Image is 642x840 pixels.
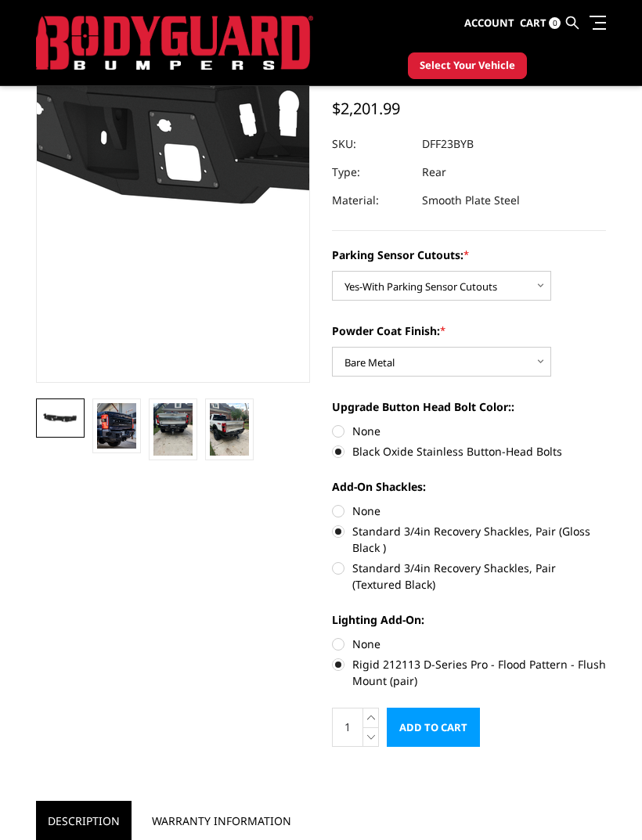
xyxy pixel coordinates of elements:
input: Add to Cart [387,708,480,747]
img: 2023-2025 Ford F250-350-450-A2 Series-Rear Bumper [210,403,249,456]
span: Account [464,16,514,30]
dt: SKU: [332,130,410,158]
label: Add-On Shackles: [332,478,606,495]
label: Powder Coat Finish: [332,323,606,339]
a: Account [464,2,514,45]
img: 2023-2025 Ford F250-350-450-A2 Series-Rear Bumper [41,407,80,429]
label: Parking Sensor Cutouts: [332,247,606,263]
img: BODYGUARD BUMPERS [36,16,313,70]
dd: Smooth Plate Steel [422,186,520,215]
span: 0 [549,17,561,29]
img: 2023-2025 Ford F250-350-450-A2 Series-Rear Bumper [97,403,136,449]
dt: Material: [332,186,410,215]
label: Lighting Add-On: [332,611,606,628]
label: None [332,503,606,519]
dd: DFF23BYB [422,130,474,158]
dt: Type: [332,158,410,186]
dd: Rear [422,158,446,186]
label: Rigid 212113 D-Series Pro - Flood Pattern - Flush Mount (pair) [332,656,606,689]
label: Upgrade Button Head Bolt Color:: [332,398,606,415]
label: Standard 3/4in Recovery Shackles, Pair (Textured Black) [332,560,606,593]
label: Black Oxide Stainless Button-Head Bolts [332,443,606,460]
a: Cart 0 [520,2,561,45]
button: Select Your Vehicle [408,52,527,79]
span: Select Your Vehicle [420,58,515,74]
label: None [332,636,606,652]
label: Standard 3/4in Recovery Shackles, Pair (Gloss Black ) [332,523,606,556]
label: None [332,423,606,439]
span: Cart [520,16,546,30]
img: 2023-2025 Ford F250-350-450-A2 Series-Rear Bumper [153,403,193,456]
span: $2,201.99 [332,98,400,119]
